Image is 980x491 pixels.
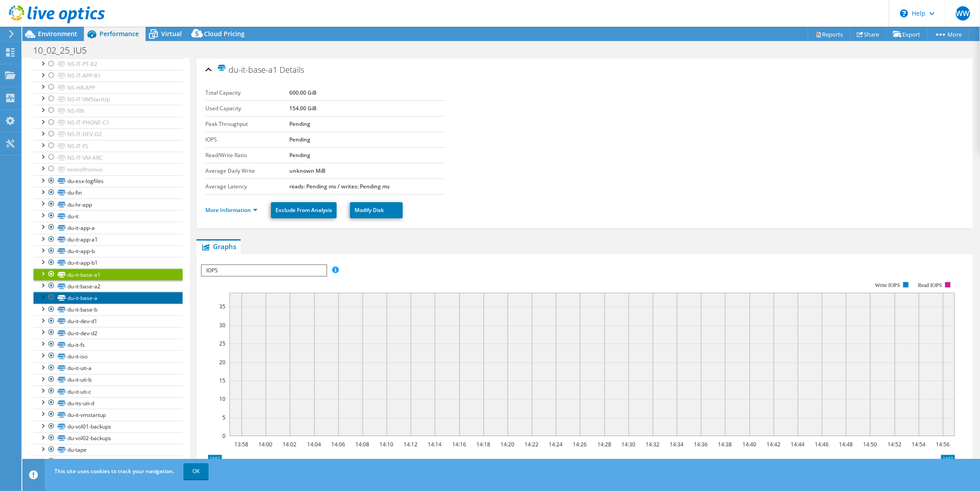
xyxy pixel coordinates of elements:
[350,202,403,218] a: Modify Disk
[808,27,851,41] a: Reports
[33,175,183,187] a: du-esx-logfiles
[670,441,684,448] text: 14:34
[205,182,289,191] label: Average Latency
[204,29,245,38] span: Cloud Pricing
[477,441,491,448] text: 14:18
[332,441,346,448] text: 14:06
[33,456,183,467] a: du-it-uti-d
[201,242,236,251] span: Graphs
[33,327,183,339] a: du-it-dev-d2
[767,441,781,448] text: 14:42
[598,441,612,448] text: 14:28
[356,441,370,448] text: 14:08
[815,441,829,448] text: 14:46
[33,257,183,269] a: du-it-app-b1
[33,316,183,327] a: du-it-dev-d1
[718,441,732,448] text: 14:38
[622,441,636,448] text: 14:30
[694,441,708,448] text: 14:36
[876,282,901,288] text: Write IOPS
[404,441,418,448] text: 14:12
[743,441,757,448] text: 14:40
[646,441,660,448] text: 14:32
[205,120,289,129] label: Peak Throughput
[33,397,183,409] a: du-its-uti-d
[33,93,183,105] a: NS-IT-VMStartUp
[219,340,225,347] text: 25
[33,245,183,257] a: du-it-app-b
[33,386,183,397] a: du-it-uti-c
[283,441,297,448] text: 14:02
[205,104,289,113] label: Used Capacity
[222,414,225,421] text: 5
[33,444,183,456] a: du-tape
[289,120,310,128] b: Pending
[33,362,183,374] a: du-it-uti-a
[33,152,183,163] a: NS-IT-VM-ARC
[222,432,225,440] text: 0
[428,441,442,448] text: 14:14
[33,339,183,350] a: du-it-fs
[205,135,289,144] label: IOPS
[912,441,926,448] text: 14:54
[33,433,183,444] a: du-vol02-backups
[271,202,337,218] a: Exclude From Analysis
[33,234,183,245] a: du-it-app-a1
[33,58,183,70] a: NS-IT-PT-B2
[927,27,969,41] a: More
[219,358,225,366] text: 20
[219,395,225,403] text: 10
[33,269,183,280] a: du-it-base-a1
[259,441,273,448] text: 14:00
[33,350,183,362] a: du-it-iso
[33,222,183,233] a: du-it-app-a
[33,199,183,210] a: du-hr-app
[205,88,289,97] label: Total Capacity
[33,409,183,420] a: du-it-vmstartup
[33,421,183,433] a: du-vol01-backups
[33,374,183,386] a: du-it-uti-b
[202,265,325,276] span: IOPS
[888,441,902,448] text: 14:52
[33,187,183,199] a: du-fin
[956,6,970,21] span: WW
[33,70,183,82] a: NS-IT-APP-B1
[573,441,587,448] text: 14:26
[161,29,182,38] span: Virtual
[183,463,209,479] a: OK
[289,151,310,159] b: Pending
[936,441,950,448] text: 14:56
[33,210,183,222] a: du-it
[289,167,325,175] b: unknown MiB
[33,105,183,117] a: NS-FIN
[219,303,225,310] text: 35
[289,89,317,96] b: 600.00 GiB
[525,441,539,448] text: 14:22
[289,104,317,112] b: 154.00 GiB
[100,29,139,38] span: Performance
[217,64,277,75] span: du-it-base-a1
[33,163,183,175] a: testvolfromvsi
[219,377,225,384] text: 15
[289,183,390,190] b: reads: Pending ms / writes: Pending ms
[54,467,174,475] span: This site uses cookies to track your navigation.
[219,321,225,329] text: 30
[38,29,77,38] span: Environment
[33,82,183,93] a: NS-HR-APP
[863,441,877,448] text: 14:50
[886,27,928,41] a: Export
[33,304,183,316] a: du-it-base-b
[453,441,467,448] text: 14:16
[205,206,258,214] a: More Information
[29,46,100,55] h1: 10_02_25_IU5
[918,282,942,288] text: Read IOPS
[791,441,805,448] text: 14:44
[33,292,183,304] a: du-it-base-a
[205,151,289,160] label: Read/Write Ratio
[33,129,183,140] a: NS-IT-DEV-D2
[205,166,289,175] label: Average Daily Write
[279,64,304,75] span: Details
[900,9,908,17] svg: \n
[549,441,563,448] text: 14:24
[235,441,249,448] text: 13:58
